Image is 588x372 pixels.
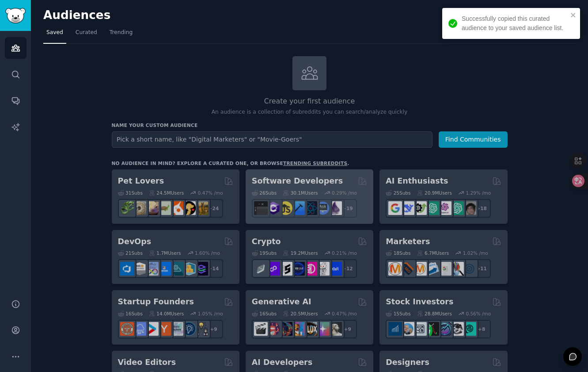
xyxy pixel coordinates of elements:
button: close [570,12,577,19]
div: No audience in mind? Explore a curated one, or browse . [112,160,349,166]
h2: Audiences [43,8,504,23]
span: Saved [46,29,63,37]
input: Pick a short name, like "Digital Marketers" or "Movie-Goers" [112,131,432,148]
span: Curated [76,29,97,37]
a: Trending [106,26,136,44]
h2: Create your first audience [112,96,508,107]
a: Saved [43,26,66,44]
div: Successfully copied this curated audience to your saved audience list. [462,14,568,33]
a: trending subreddits [283,161,347,166]
button: Find Communities [439,131,508,148]
h3: Name your custom audience [112,122,508,128]
span: Trending [110,29,133,37]
a: Curated [72,26,100,44]
img: GummySearch logo [5,8,26,23]
p: An audience is a collection of subreddits you can search/analyze quickly [112,108,508,116]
